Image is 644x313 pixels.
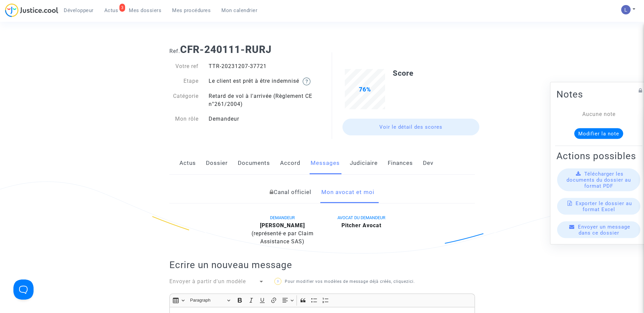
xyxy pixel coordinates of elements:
img: AATXAJzI13CaqkJmx-MOQUbNyDE09GJ9dorwRvFSQZdH=s96-c [621,5,631,14]
b: Score [393,69,414,77]
img: jc-logo.svg [5,3,58,17]
a: Messages [311,152,340,174]
b: Pitcher Avocat [341,222,381,229]
a: Finances [388,152,413,174]
div: TTR-20231207-37721 [204,62,322,70]
div: 3 [119,4,125,12]
div: Mon rôle [164,115,204,123]
span: Envoyer un message dans ce dossier [578,224,630,236]
a: 3Actus [99,5,124,15]
a: Voir le détail des scores [342,119,479,135]
img: help.svg [303,77,311,85]
a: Documents [238,152,270,174]
span: Actus [104,7,118,13]
a: Mon calendrier [216,5,263,15]
button: Modifier la note [574,128,623,139]
p: Pour modifier vos modèles de message déjà créés, cliquez . [274,277,422,286]
b: [PERSON_NAME] [260,222,305,229]
span: Développeur [64,7,94,13]
a: Dossier [206,152,228,174]
span: ? [277,280,279,284]
h2: Actions possibles [556,150,641,162]
span: Mon calendrier [221,7,257,13]
div: Votre ref [164,62,204,70]
span: Télécharger les documents du dossier au format PDF [567,171,631,189]
button: Paragraph [187,295,233,306]
h2: Notes [556,88,641,100]
div: Aucune note [567,110,631,118]
a: Actus [179,152,196,174]
a: Judiciaire [350,152,378,174]
h2: Ecrire un nouveau message [169,259,475,271]
a: Développeur [58,5,99,15]
a: Mes procédures [167,5,216,15]
span: Exporter le dossier au format Excel [576,200,632,212]
span: Envoyer à partir d'un modèle [169,278,246,285]
span: Mes procédures [172,7,211,13]
div: Catégorie [164,92,204,108]
div: Etape [164,77,204,85]
span: Mes dossiers [129,7,161,13]
span: Paragraph [190,296,225,304]
div: Le client est prêt à être indemnisé [204,77,322,85]
a: ici [409,279,414,284]
span: 76% [359,86,371,93]
div: Demandeur [204,115,322,123]
span: (représenté·e par Claim Assistance SAS) [252,230,314,245]
a: Mon avocat et moi [321,181,374,203]
a: Accord [280,152,301,174]
div: Editor toolbar [169,294,475,307]
div: Retard de vol à l'arrivée (Règlement CE n°261/2004) [204,92,322,108]
b: CFR-240111-RURJ [180,44,272,55]
a: Dev [423,152,433,174]
span: Ref. [169,48,180,54]
span: AVOCAT DU DEMANDEUR [337,215,385,220]
span: DEMANDEUR [270,215,295,220]
a: Mes dossiers [123,5,167,15]
a: Canal officiel [270,181,311,203]
iframe: Help Scout Beacon - Open [13,279,34,300]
